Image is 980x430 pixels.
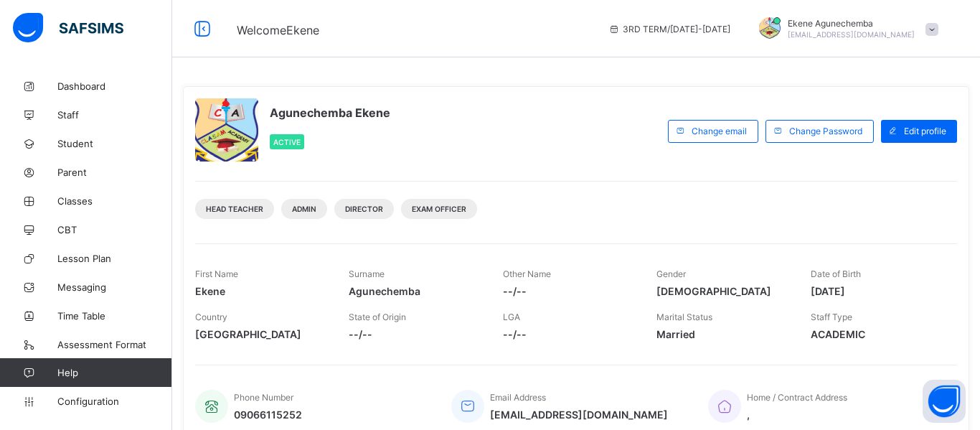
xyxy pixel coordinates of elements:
span: Married [656,328,788,340]
span: Agunechemba [349,285,481,297]
span: First Name [195,268,238,279]
span: , [747,408,847,421]
span: Home / Contract Address [747,392,847,403]
span: DIRECTOR [345,205,383,213]
span: LGA [503,312,520,322]
span: [DATE] [811,285,943,297]
span: Student [57,138,172,149]
span: Active [273,138,301,146]
span: State of Origin [349,312,406,322]
span: [EMAIL_ADDRESS][DOMAIN_NAME] [490,408,668,421]
span: [EMAIL_ADDRESS][DOMAIN_NAME] [788,30,915,39]
span: Agunechemba Ekene [270,106,390,120]
span: Staff [57,109,172,121]
span: --/-- [349,328,481,340]
span: Staff Type [811,312,852,322]
span: ACADEMIC [811,328,943,340]
span: Help [57,367,171,378]
span: --/-- [503,285,635,297]
span: Date of Birth [811,268,861,279]
span: Phone Number [234,392,293,403]
span: Time Table [57,310,172,322]
span: 09066115252 [234,408,302,421]
span: Assessment Format [57,339,172,350]
span: Configuration [57,396,171,407]
span: Surname [349,268,385,279]
span: Lesson Plan [57,253,172,264]
span: [DEMOGRAPHIC_DATA] [656,285,788,297]
span: Admin [292,205,316,213]
span: Ekene Agunechemba [788,18,915,29]
span: --/-- [503,328,635,340]
span: Parent [57,167,172,178]
img: safsims [13,13,123,43]
span: Email Address [490,392,546,403]
span: Exam Officer [412,205,466,213]
span: Gender [656,268,686,279]
span: Ekene [195,285,327,297]
span: [GEOGRAPHIC_DATA] [195,328,327,340]
div: EkeneAgunechemba [745,17,946,41]
span: Head Teacher [206,205,263,213]
span: Change email [692,126,747,136]
span: Classes [57,195,172,207]
span: Edit profile [904,126,946,136]
span: session/term information [608,24,730,34]
span: Change Password [789,126,862,136]
span: Marital Status [656,312,712,322]
span: Other Name [503,268,551,279]
span: Messaging [57,281,172,293]
span: CBT [57,224,172,235]
span: Dashboard [57,80,172,92]
span: Welcome Ekene [237,23,319,37]
span: Country [195,312,227,322]
button: Open asap [923,380,966,423]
